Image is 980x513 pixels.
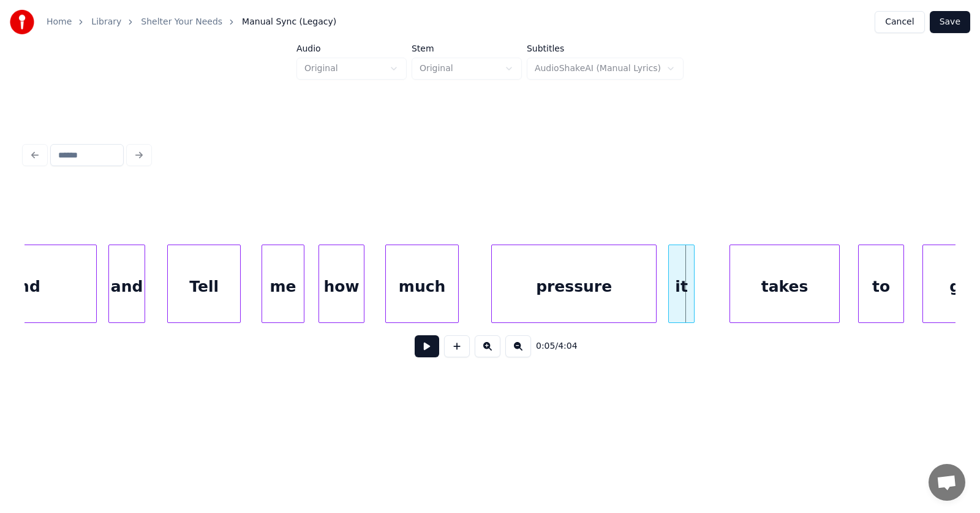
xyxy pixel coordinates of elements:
span: 0:05 [536,340,555,352]
div: Open chat [929,464,965,501]
label: Audio [296,44,407,53]
span: Manual Sync (Legacy) [242,16,336,28]
label: Stem [412,44,522,53]
button: Cancel [875,11,924,33]
a: Home [47,16,72,28]
nav: breadcrumb [47,16,336,28]
button: Save [930,11,970,33]
a: Library [91,16,121,28]
img: youka [10,10,34,34]
a: Shelter Your Needs [141,16,222,28]
div: / [536,340,565,352]
label: Subtitles [527,44,684,53]
span: 4:04 [558,340,577,352]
